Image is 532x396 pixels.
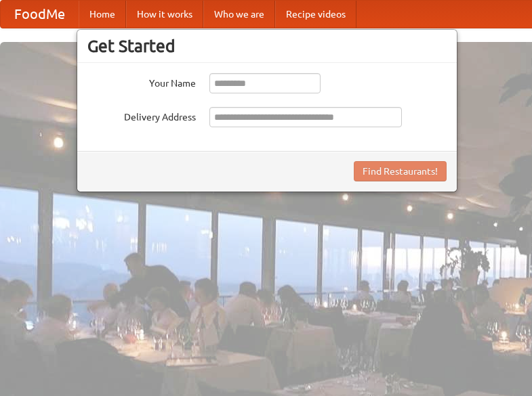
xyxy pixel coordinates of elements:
[203,1,275,28] a: Who we are
[275,1,356,28] a: Recipe videos
[79,1,126,28] a: Home
[126,1,203,28] a: How it works
[1,1,79,28] a: FoodMe
[354,161,447,181] button: Find Restaurants!
[87,36,447,56] h3: Get Started
[87,73,196,90] label: Your Name
[87,107,196,124] label: Delivery Address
